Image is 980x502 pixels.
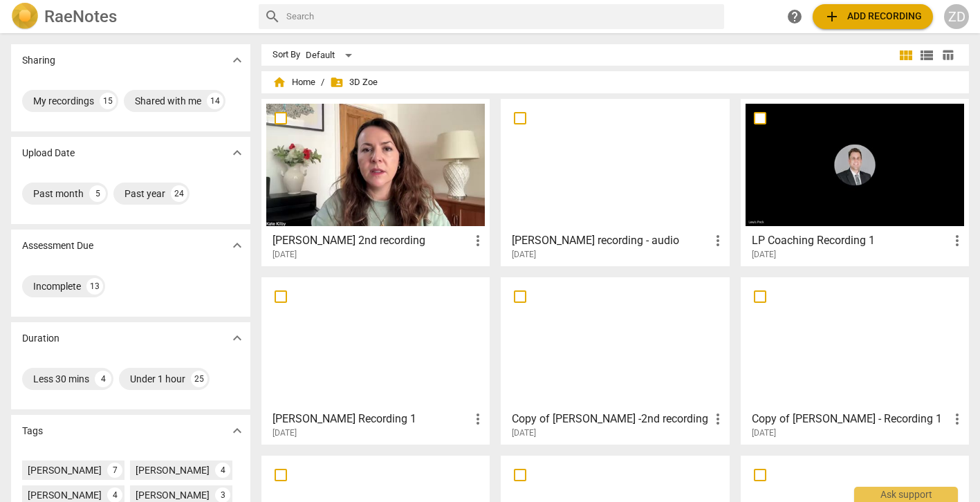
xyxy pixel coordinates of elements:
[100,93,116,109] div: 15
[321,77,324,88] span: /
[949,411,965,427] span: more_vert
[272,75,315,89] span: Home
[227,235,248,256] button: Show more
[470,232,486,249] span: more_vert
[11,3,39,30] img: Logo
[746,104,964,260] a: LP Coaching Recording 1[DATE]
[752,427,776,439] span: [DATE]
[752,249,776,261] span: [DATE]
[512,249,536,261] span: [DATE]
[710,232,726,249] span: more_vert
[191,371,207,387] div: 25
[33,187,84,201] div: Past month
[330,75,344,89] span: folder_shared
[782,4,807,29] a: Help
[44,7,117,26] h2: RaeNotes
[272,232,470,249] h3: Liz Price 2nd recording
[306,44,357,66] div: Default
[227,142,248,163] button: Show more
[506,104,724,260] a: [PERSON_NAME] recording - audio[DATE]
[512,411,709,427] h3: Copy of Natalie Marguet -2nd recording
[89,185,106,202] div: 5
[752,411,949,427] h3: Copy of Natalie Marguet - Recording 1
[22,239,93,253] p: Assessment Due
[272,75,286,89] span: home
[506,282,724,438] a: Copy of [PERSON_NAME] -2nd recording[DATE]
[11,3,248,30] a: LogoRaeNotes
[286,6,719,28] input: Search
[898,47,914,64] span: view_module
[824,8,922,25] span: Add recording
[227,328,248,348] button: Show more
[272,411,470,427] h3: Anna Christiansen Recording 1
[710,411,726,427] span: more_vert
[33,372,89,386] div: Less 30 mins
[854,487,958,502] div: Ask support
[229,237,246,254] span: expand_more
[215,463,230,478] div: 4
[22,331,59,346] p: Duration
[136,488,210,502] div: [PERSON_NAME]
[272,249,297,261] span: [DATE]
[949,232,965,249] span: more_vert
[227,420,248,441] button: Show more
[918,47,935,64] span: view_list
[512,232,709,249] h3: Liz Price recording - audio
[272,427,297,439] span: [DATE]
[130,372,185,386] div: Under 1 hour
[786,8,803,25] span: help
[135,94,201,108] div: Shared with me
[330,75,378,89] span: 3D Zoe
[124,187,165,201] div: Past year
[746,282,964,438] a: Copy of [PERSON_NAME] - Recording 1[DATE]
[33,94,94,108] div: My recordings
[813,4,933,29] button: Upload
[136,463,210,477] div: [PERSON_NAME]
[28,463,102,477] div: [PERSON_NAME]
[86,278,103,295] div: 13
[229,52,246,68] span: expand_more
[752,232,949,249] h3: LP Coaching Recording 1
[272,50,300,60] div: Sort By
[470,411,486,427] span: more_vert
[207,93,223,109] div: 14
[28,488,102,502] div: [PERSON_NAME]
[22,53,55,68] p: Sharing
[266,104,485,260] a: [PERSON_NAME] 2nd recording[DATE]
[229,145,246,161] span: expand_more
[171,185,187,202] div: 24
[896,45,916,66] button: Tile view
[824,8,840,25] span: add
[95,371,111,387] div: 4
[916,45,937,66] button: List view
[266,282,485,438] a: [PERSON_NAME] Recording 1[DATE]
[22,146,75,160] p: Upload Date
[229,330,246,346] span: expand_more
[33,279,81,293] div: Incomplete
[229,422,246,439] span: expand_more
[937,45,958,66] button: Table view
[264,8,281,25] span: search
[227,50,248,71] button: Show more
[944,4,969,29] button: ZD
[941,48,954,62] span: table_chart
[512,427,536,439] span: [DATE]
[22,424,43,438] p: Tags
[107,463,122,478] div: 7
